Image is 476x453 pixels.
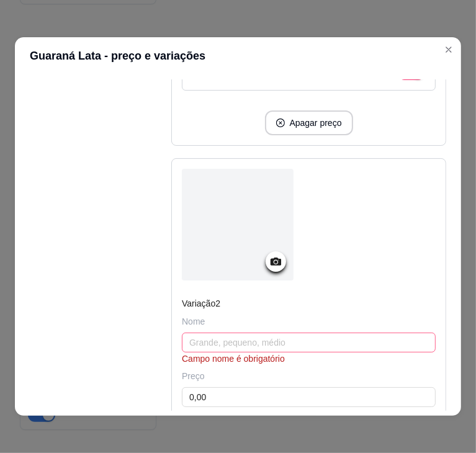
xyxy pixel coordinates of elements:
[265,110,353,135] button: close-circleApagar preço
[182,333,436,352] input: Grande, pequeno, médio
[276,119,285,127] span: close-circle
[15,37,461,74] header: Guaraná Lata - preço e variações
[182,370,436,382] div: Preço
[182,315,436,328] div: Nome
[439,40,459,60] button: Close
[182,352,436,365] div: Campo nome é obrigatório
[182,298,220,308] span: Variação 2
